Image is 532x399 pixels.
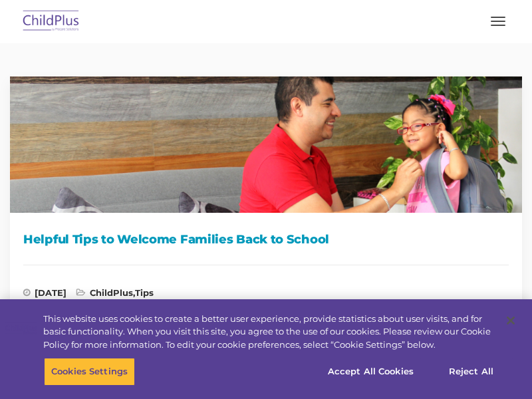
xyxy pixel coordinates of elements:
[430,358,513,386] button: Reject All
[44,358,135,386] button: Cookies Settings
[23,229,509,249] h1: Helpful Tips to Welcome Families Back to School
[321,358,421,386] button: Accept All Cookies
[23,289,66,302] span: [DATE]
[43,313,495,352] div: This website uses cookies to create a better user experience, provide statistics about user visit...
[20,6,82,37] img: ChildPlus by Procare Solutions
[496,306,525,335] button: Close
[90,287,133,298] a: ChildPlus
[135,287,154,298] a: Tips
[76,289,154,302] span: ,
